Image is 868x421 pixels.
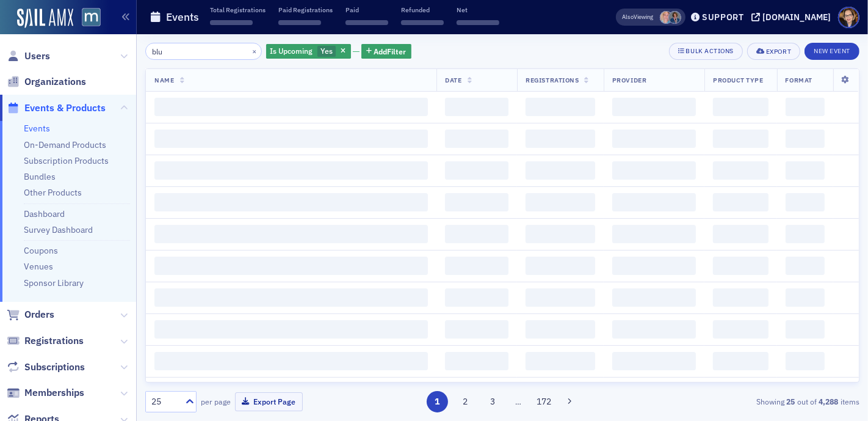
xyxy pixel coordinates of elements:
span: ‌ [526,257,595,275]
p: Net [457,5,499,14]
span: ‌ [713,98,768,116]
span: Viewing [623,13,654,21]
span: ‌ [154,98,428,116]
span: Product Type [713,76,763,84]
span: ‌ [526,352,595,370]
span: ‌ [445,130,508,148]
img: SailAMX [82,8,101,27]
span: ‌ [445,320,508,339]
span: ‌ [526,225,595,243]
span: ‌ [445,288,508,307]
a: Events [24,123,50,134]
span: ‌ [786,320,825,339]
div: Yes [266,44,351,59]
a: Coupons [24,245,58,256]
span: ‌ [612,320,696,339]
span: ‌ [786,130,825,148]
span: Add Filter [374,46,407,57]
button: [DOMAIN_NAME] [751,13,835,21]
span: Subscriptions [24,361,85,374]
span: ‌ [154,225,428,243]
a: SailAMX [17,9,73,28]
button: AddFilter [361,44,411,59]
a: Survey Dashboard [24,224,93,235]
input: Search… [145,43,262,60]
a: Other Products [24,187,82,198]
span: ‌ [154,352,428,370]
span: Organizations [24,75,86,89]
div: [DOMAIN_NAME] [762,12,831,23]
button: × [249,45,260,56]
span: Yes [320,46,333,56]
span: ‌ [786,288,825,307]
span: ‌ [786,193,825,211]
span: ‌ [154,320,428,339]
span: Registrations [24,334,84,348]
span: ‌ [713,193,768,211]
button: Bulk Actions [669,43,743,60]
span: ‌ [786,352,825,370]
span: ‌ [154,257,428,275]
span: ‌ [612,352,696,370]
a: Organizations [7,75,86,89]
span: ‌ [612,288,696,307]
span: ‌ [713,320,768,339]
div: Bulk Actions [686,48,734,54]
span: Orders [24,308,54,321]
a: Venues [24,261,53,272]
button: New Event [805,43,859,60]
span: ‌ [154,130,428,148]
span: ‌ [445,352,508,370]
span: Date [445,76,461,84]
span: Events & Products [24,101,106,115]
span: ‌ [612,130,696,148]
span: ‌ [526,193,595,211]
a: Orders [7,308,54,321]
a: Sponsor Library [24,277,84,288]
span: … [510,396,527,407]
span: ‌ [210,20,253,25]
span: ‌ [445,161,508,180]
span: ‌ [612,257,696,275]
strong: 25 [784,396,797,407]
button: Export Page [235,392,303,411]
button: 1 [427,391,448,412]
span: ‌ [445,98,508,116]
span: ‌ [713,130,768,148]
button: 2 [454,391,476,412]
h1: Events [166,10,199,24]
span: ‌ [612,193,696,211]
span: ‌ [154,193,428,211]
span: ‌ [612,225,696,243]
button: 172 [533,391,555,412]
span: ‌ [278,20,321,25]
a: Registrations [7,334,84,348]
span: ‌ [713,161,768,180]
a: View Homepage [73,8,101,29]
span: Registrations [526,76,579,84]
a: Subscription Products [24,155,109,166]
a: On-Demand Products [24,139,106,150]
span: Format [786,76,812,84]
span: ‌ [526,130,595,148]
div: Support [702,12,744,23]
a: Dashboard [24,208,65,219]
span: Provider [612,76,646,84]
p: Paid Registrations [278,5,333,14]
span: ‌ [786,161,825,180]
span: ‌ [457,20,499,25]
span: ‌ [154,288,428,307]
span: ‌ [713,257,768,275]
span: Profile [838,7,859,28]
span: ‌ [526,320,595,339]
div: Showing out of items [630,396,859,407]
span: ‌ [786,98,825,116]
p: Total Registrations [210,5,266,14]
span: Name [154,76,174,84]
span: ‌ [786,257,825,275]
span: ‌ [445,257,508,275]
div: Export [766,48,791,55]
label: per page [201,396,231,407]
span: Dee Sullivan [660,11,673,24]
div: 25 [151,395,178,408]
